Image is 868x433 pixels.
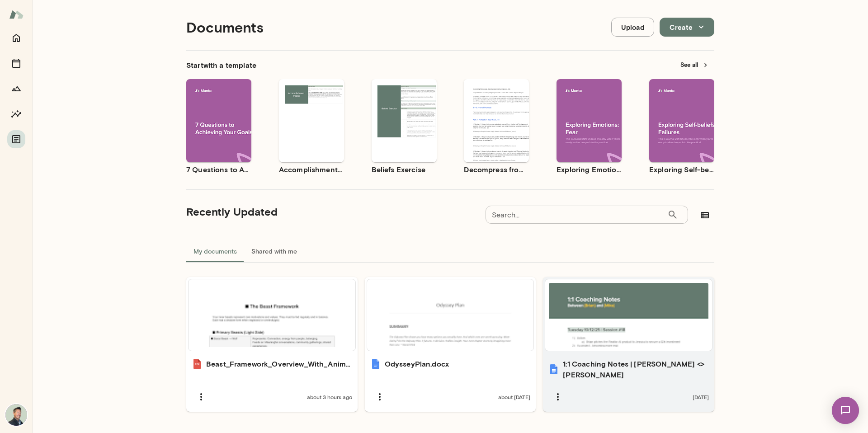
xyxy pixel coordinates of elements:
[660,18,714,37] button: Create
[563,358,709,380] h6: 1:1 Coaching Notes | [PERSON_NAME] <> [PERSON_NAME]
[7,105,25,123] button: Insights
[675,58,714,72] button: See all
[611,18,654,37] button: Upload
[186,164,251,175] h6: 7 Questions to Achieving Your Goals
[186,60,256,71] h6: Start with a template
[9,6,24,23] img: Mento
[192,358,203,369] img: Beast_Framework_Overview_With_Animals.pdf
[186,240,244,262] button: My documents
[7,80,25,98] button: Growth Plan
[464,164,529,175] h6: Decompress from a Job
[372,164,437,175] h6: Beliefs Exercise
[307,393,352,400] span: about 3 hours ago
[693,393,709,400] span: [DATE]
[649,164,714,175] h6: Exploring Self-beliefs: Failures
[7,54,25,72] button: Sessions
[498,393,530,400] span: about [DATE]
[186,204,278,219] h5: Recently Updated
[186,240,714,262] div: documents tabs
[186,19,264,36] h4: Documents
[548,364,559,375] img: 1:1 Coaching Notes | Brian <> Mike
[385,358,449,369] h6: OdysseyPlan.docx
[206,358,352,369] h6: Beast_Framework_Overview_With_Animals.pdf
[557,164,622,175] h6: Exploring Emotions: Fear
[7,130,25,148] button: Documents
[370,358,381,369] img: OdysseyPlan.docx
[5,404,27,426] img: Brian Lawrence
[244,240,304,262] button: Shared with me
[279,164,344,175] h6: Accomplishment Tracker
[7,29,25,47] button: Home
